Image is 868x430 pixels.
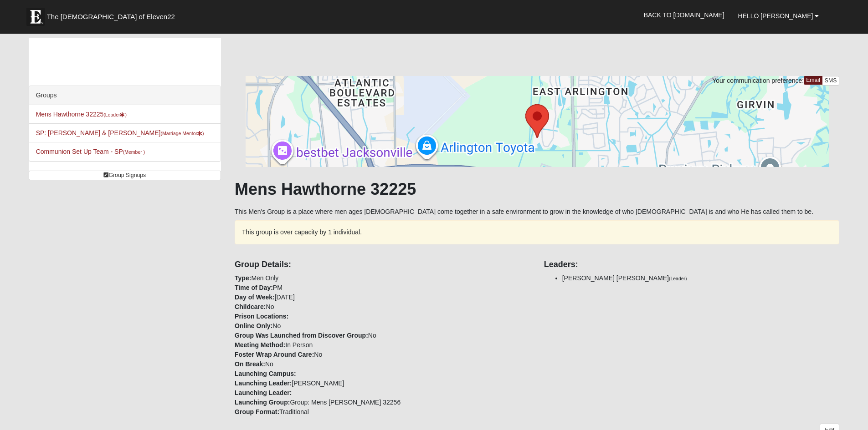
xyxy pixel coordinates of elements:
[29,86,221,105] div: Groups
[804,76,822,85] a: Email
[22,3,204,26] a: The [DEMOGRAPHIC_DATA] of Eleven22
[235,360,265,368] strong: On Break:
[235,274,251,282] strong: Type:
[637,4,731,26] a: Back to [DOMAIN_NAME]
[228,253,537,417] div: Men Only PM [DATE] No No No In Person No No [PERSON_NAME] Group: Mens [PERSON_NAME] 32256 Traditi...
[103,112,127,117] small: (Leader )
[29,171,221,180] a: Group Signups
[235,260,530,270] h4: Group Details:
[235,220,839,244] div: This group is over capacity by 1 individual.
[822,76,840,86] a: SMS
[669,276,687,281] small: (Leader)
[235,322,272,329] strong: Online Only:
[235,399,290,406] strong: Launching Group:
[235,179,839,199] h1: Mens Hawthorne 32225
[36,148,145,155] a: Communion Set Up Team - SP(Member )
[235,370,296,377] strong: Launching Campus:
[235,293,275,301] strong: Day of Week:
[235,379,292,387] strong: Launching Leader:
[160,131,204,136] small: (Marriage Mentor )
[36,111,127,118] a: Mens Hawthorne 32225(Leader)
[562,273,840,283] li: [PERSON_NAME] [PERSON_NAME]
[235,313,288,320] strong: Prison Locations:
[235,341,285,349] strong: Meeting Method:
[712,77,804,84] span: Your communication preference:
[235,303,266,310] strong: Childcare:
[544,260,840,270] h4: Leaders:
[47,12,175,21] span: The [DEMOGRAPHIC_DATA] of Eleven22
[26,8,45,26] img: Eleven22 logo
[235,284,273,291] strong: Time of Day:
[123,149,145,155] small: (Member )
[738,12,813,20] span: Hello [PERSON_NAME]
[36,129,204,137] a: SP: [PERSON_NAME] & [PERSON_NAME](Marriage Mentor)
[235,351,314,358] strong: Foster Wrap Around Care:
[235,408,279,415] strong: Group Format:
[235,332,368,339] strong: Group Was Launched from Discover Group:
[731,5,826,27] a: Hello [PERSON_NAME]
[235,389,292,396] strong: Launching Leader:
